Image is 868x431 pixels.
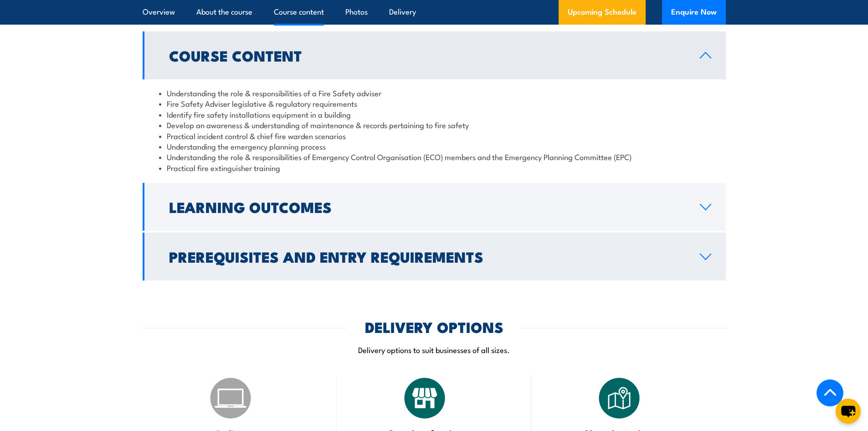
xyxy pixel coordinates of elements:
[143,233,726,280] a: Prerequisites and Entry Requirements
[159,130,709,141] li: Practical incident control & chief fire warden scenarios
[159,88,709,98] li: Understanding the role & responsibilities of a Fire Safety adviser
[143,344,726,355] p: Delivery options to suit businesses of all sizes.
[169,200,685,213] h2: Learning Outcomes
[365,320,503,333] h2: DELIVERY OPTIONS
[159,141,709,151] li: Understanding the emergency planning process
[169,250,685,263] h2: Prerequisites and Entry Requirements
[159,109,709,119] li: Identify fire safety installations equipment in a building
[159,119,709,130] li: Develop an awareness & understanding of maintenance & records pertaining to fire safety
[159,162,709,173] li: Practical fire extinguisher training
[836,399,861,424] button: chat-button
[159,98,709,109] li: Fire Safety Adviser legislative & regulatory requirements
[159,151,709,162] li: Understanding the role & responsibilities of Emergency Control Organisation (ECO) members and the...
[143,183,726,231] a: Learning Outcomes
[169,49,685,62] h2: Course Content
[143,31,726,79] a: Course Content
